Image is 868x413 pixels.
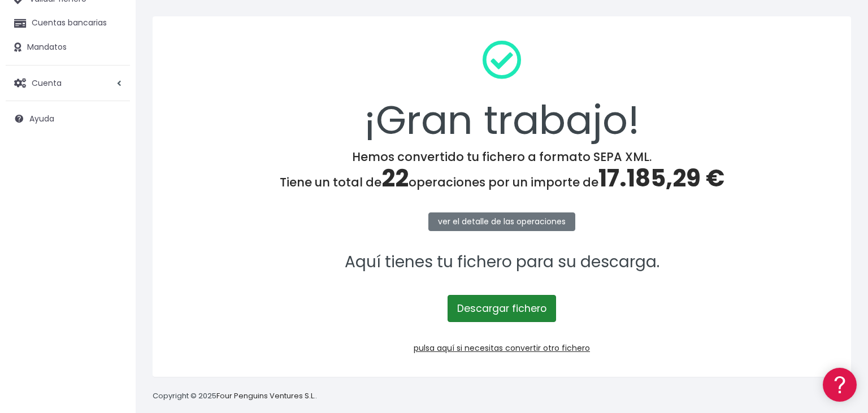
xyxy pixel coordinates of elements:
a: Cuenta [6,71,130,95]
a: Cuentas bancarias [6,11,130,35]
span: Cuenta [32,77,62,88]
a: Mandatos [6,36,130,59]
span: 17.185,29 € [598,162,724,195]
a: Descargar fichero [448,295,556,322]
a: ver el detalle de las operaciones [428,212,575,231]
h4: Hemos convertido tu fichero a formato SEPA XML. Tiene un total de operaciones por un importe de [167,150,836,193]
p: Aquí tienes tu fichero para su descarga. [167,250,836,275]
a: Four Penguins Ventures S.L. [216,390,315,401]
a: Ayuda [6,107,130,131]
div: ¡Gran trabajo! [167,31,836,150]
span: 22 [381,162,409,195]
a: pulsa aquí si necesitas convertir otro fichero [414,342,590,354]
span: Ayuda [29,113,54,124]
p: Copyright © 2025 . [153,390,317,402]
